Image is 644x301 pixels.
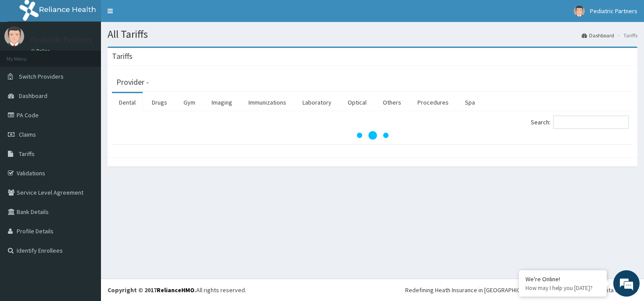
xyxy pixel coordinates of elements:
h1: All Tariffs [108,29,637,40]
a: Laboratory [295,93,338,112]
a: Immunizations [241,93,293,112]
a: Gym [176,93,202,112]
a: Spa [458,93,482,112]
span: Tariffs [19,150,35,158]
p: Pediatric Partners [31,36,92,44]
h3: Provider - [116,78,149,86]
strong: Copyright © 2017 . [108,286,196,294]
input: Search: [553,116,629,129]
img: User Image [574,6,585,17]
a: Others [376,93,408,112]
span: Switch Providers [19,73,64,80]
span: Claims [19,131,36,138]
a: Dental [112,93,143,112]
footer: All rights reserved. [101,279,644,301]
div: Redefining Heath Insurance in [GEOGRAPHIC_DATA] using Telemedicine and Data Science! [405,286,637,294]
div: We're Online! [525,275,600,283]
label: Search: [531,116,629,129]
a: Dashboard [582,32,614,39]
img: User Image [4,26,24,46]
a: RelianceHMO [157,286,194,294]
span: Dashboard [19,92,47,100]
span: Pediatric Partners [590,7,637,15]
a: Online [31,48,52,54]
h3: Tariffs [112,52,133,60]
p: How may I help you today? [525,284,600,292]
a: Procedures [410,93,456,112]
a: Optical [341,93,374,112]
svg: audio-loading [355,118,390,153]
a: Drugs [145,93,174,112]
a: Imaging [205,93,239,112]
li: Tariffs [615,32,637,39]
